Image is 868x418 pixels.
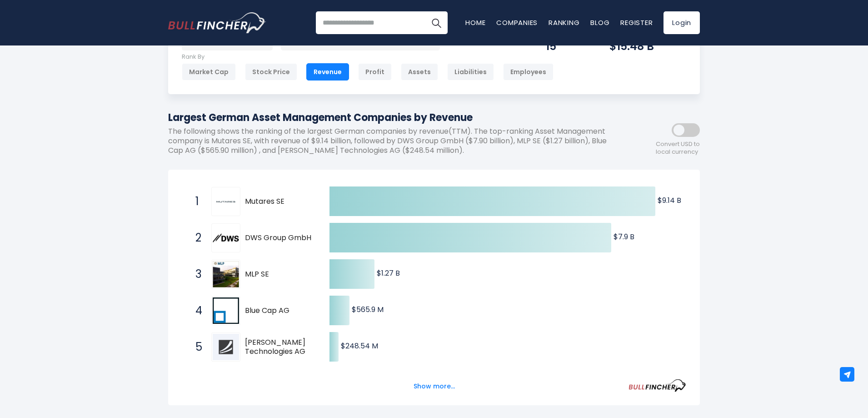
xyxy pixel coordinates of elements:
[191,267,200,282] span: 3
[245,197,314,206] span: Mutares SE
[408,379,460,394] button: Show more...
[168,12,266,33] img: Bullfincher logo
[447,63,494,81] div: Liabilities
[546,39,587,53] div: 15
[656,141,700,156] span: Convert USD to local currency
[609,39,686,53] div: $15.48 B
[168,12,266,33] a: Go to homepage
[358,63,392,81] div: Profit
[245,233,314,243] span: DWS Group GmbH
[168,110,618,125] h1: Largest German Asset Management Companies by Revenue
[377,268,400,278] text: $1.27 B
[245,306,314,316] span: Blue Cap AG
[191,303,200,318] span: 4
[352,304,384,315] text: $565.9 M
[620,18,653,27] a: Register
[213,225,239,251] img: DWS Group GmbH
[245,63,297,81] div: Stock Price
[306,63,349,81] div: Revenue
[341,341,378,351] text: $248.54 M
[590,18,609,27] a: Blog
[549,18,579,27] a: Ranking
[614,232,634,242] text: $7.9 B
[213,261,239,287] img: MLP SE
[182,53,554,61] p: Rank By
[213,297,239,324] img: Blue Cap AG
[503,63,554,81] div: Employees
[245,270,314,279] span: MLP SE
[182,63,236,81] div: Market Cap
[191,339,200,355] span: 5
[191,194,200,209] span: 1
[496,18,538,27] a: Companies
[213,199,239,205] img: Mutares SE
[658,195,681,206] text: $9.14 B
[191,230,200,246] span: 2
[401,63,438,81] div: Assets
[213,334,239,360] img: Brockhaus Technologies AG
[425,11,448,34] button: Search
[168,127,618,155] p: The following shows the ranking of the largest German companies by revenue(TTM). The top-ranking ...
[663,11,700,34] a: Login
[465,18,485,27] a: Home
[245,338,314,357] span: [PERSON_NAME] Technologies AG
